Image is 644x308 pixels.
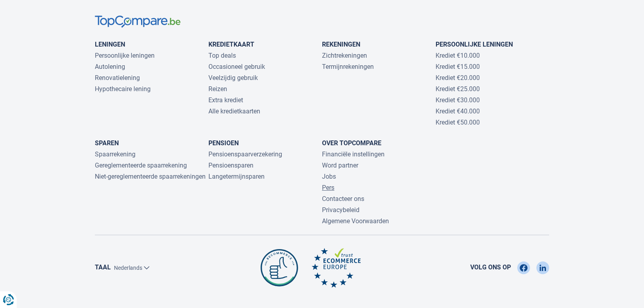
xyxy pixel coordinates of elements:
a: Occasioneel gebruik [208,63,265,70]
a: Krediet €40.000 [436,107,480,115]
a: Pers [322,184,334,191]
label: Taal [95,263,111,272]
a: Algemene Voorwaarden [322,217,389,225]
a: Rekeningen [322,41,360,48]
img: Ecommerce Europe TopCompare [312,248,361,288]
img: Facebook TopCompare [520,261,527,274]
span: Volg ons op [470,263,511,272]
a: Kredietkaart [208,41,254,48]
a: Termijnrekeningen [322,63,374,70]
a: Hypothecaire lening [95,85,151,93]
a: Jobs [322,173,336,180]
a: Persoonlijke leningen [436,41,513,48]
a: Alle kredietkaarten [208,107,260,115]
a: Over TopCompare [322,139,381,147]
a: Krediet €25.000 [436,85,480,93]
a: Pensioenspaarverzekering [208,150,282,158]
a: Renovatielening [95,74,140,82]
a: Veelzijdig gebruik [208,74,258,82]
a: Financiële instellingen [322,150,385,158]
a: Krediet €50.000 [436,119,480,126]
a: Krediet €20.000 [436,74,480,82]
a: Autolening [95,63,125,70]
a: Extra krediet [208,96,243,104]
a: Krediet €10.000 [436,52,480,59]
a: Contacteer ons [322,195,364,203]
img: LinkedIn TopCompare [540,261,546,274]
a: Krediet €30.000 [436,96,480,104]
img: TopCompare [95,16,181,28]
a: Word partner [322,162,358,169]
a: Niet-gereglementeerde spaarrekeningen [95,173,206,180]
a: Langetermijnsparen [208,173,265,180]
a: Leningen [95,41,125,48]
a: Pensioen [208,139,239,147]
a: Gereglementeerde spaarrekening [95,162,187,169]
a: Zichtrekeningen [322,52,367,59]
a: Sparen [95,139,119,147]
a: Reizen [208,85,227,93]
a: Spaarrekening [95,150,135,158]
a: Persoonlijke leningen [95,52,155,59]
img: Be commerce TopCompare [259,248,300,288]
a: Pensioensparen [208,162,253,169]
a: Top deals [208,52,236,59]
a: Krediet €15.000 [436,63,480,70]
a: Privacybeleid [322,206,359,214]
